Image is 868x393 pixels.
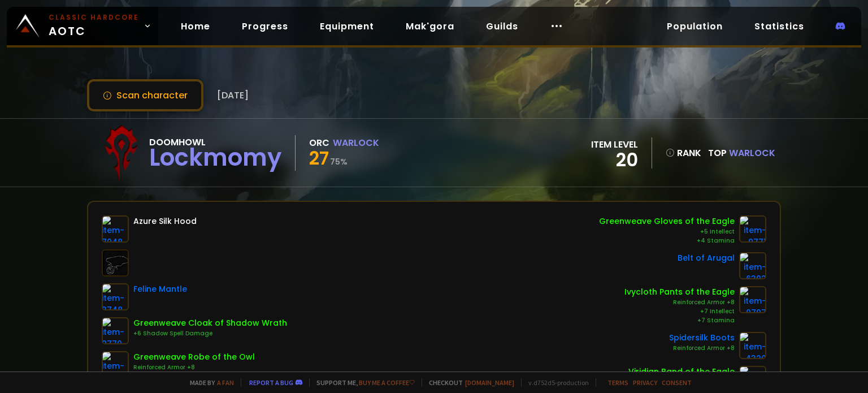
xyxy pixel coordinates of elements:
a: Mak'gora [397,15,463,38]
a: Consent [662,378,692,387]
a: Statistics [745,15,813,38]
div: Greenweave Cloak of Shadow Wrath [133,317,287,329]
div: +6 Shadow Spell Damage [133,329,287,338]
span: v. d752d5 - production [521,378,589,387]
a: Equipment [311,15,383,38]
div: +7 Intellect [624,307,735,316]
div: 20 [591,152,638,169]
img: item-4320 [739,332,766,359]
div: Azure Silk Hood [133,215,197,227]
div: Top [708,146,775,160]
div: Greenweave Robe of the Owl [133,351,255,363]
a: Progress [233,15,297,38]
div: Reinforced Armor +8 [624,298,735,307]
img: item-9797 [739,286,766,313]
div: Ivycloth Pants of the Eagle [624,286,735,298]
img: item-9773 [102,351,129,378]
img: item-9771 [739,215,766,243]
a: Terms [607,378,628,387]
a: [DOMAIN_NAME] [465,378,514,387]
a: Home [172,15,219,38]
span: AOTC [49,12,139,40]
div: Belt of Arugal [678,252,735,264]
a: a fan [217,378,234,387]
div: Orc [309,136,329,150]
div: rank [666,146,701,160]
img: item-9770 [102,317,129,344]
a: Guilds [477,15,527,38]
div: item level [591,137,638,152]
a: Population [658,15,732,38]
a: Privacy [633,378,657,387]
a: Buy me a coffee [359,378,415,387]
img: item-6392 [739,252,766,279]
img: item-3748 [102,283,129,310]
div: Greenweave Gloves of the Eagle [599,215,735,227]
div: Reinforced Armor +8 [669,344,735,353]
div: +5 Intellect [599,227,735,236]
small: 75 % [330,156,348,167]
small: Classic Hardcore [49,12,139,23]
span: Made by [183,378,234,387]
div: +4 Stamina [599,236,735,245]
div: Viridian Band of the Eagle [628,366,735,378]
span: Warlock [729,146,775,159]
div: Feline Mantle [133,283,187,295]
div: Lockmomy [149,149,281,166]
a: Report a bug [249,378,293,387]
div: Doomhowl [149,135,281,149]
span: 27 [309,145,329,171]
button: Scan character [87,79,203,111]
img: item-7048 [102,215,129,243]
span: Support me, [309,378,415,387]
div: +7 Stamina [624,316,735,325]
div: Spidersilk Boots [669,332,735,344]
a: Classic HardcoreAOTC [7,7,158,45]
div: Reinforced Armor +8 [133,363,255,372]
span: [DATE] [217,88,249,102]
span: Checkout [422,378,514,387]
div: Warlock [333,136,379,150]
